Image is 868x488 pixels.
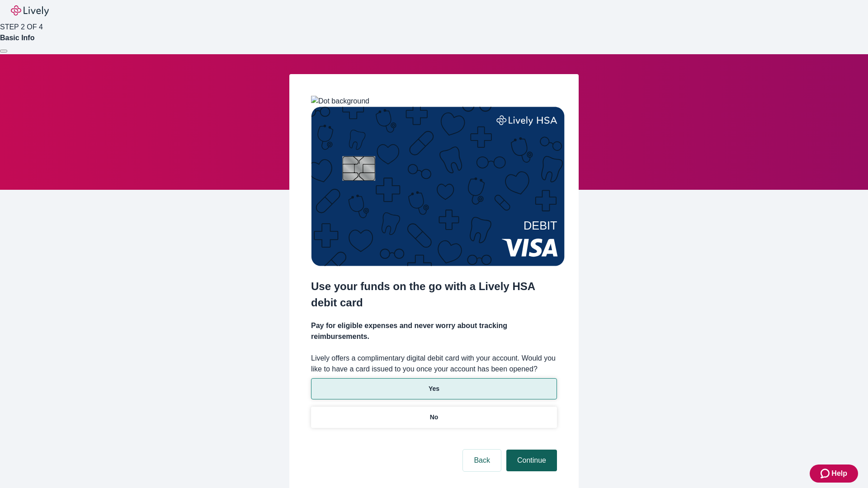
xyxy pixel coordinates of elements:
[810,465,858,483] button: Zendesk support iconHelp
[11,5,49,16] img: Lively
[311,378,557,399] button: Yes
[506,450,557,471] button: Continue
[311,407,557,428] button: No
[311,278,557,311] h2: Use your funds on the go with a Lively HSA debit card
[311,107,565,266] img: Debit card
[463,450,501,471] button: Back
[430,413,439,422] p: No
[311,353,557,375] label: Lively offers a complimentary digital debit card with your account. Would you like to have a card...
[311,320,557,342] h4: Pay for eligible expenses and never worry about tracking reimbursements.
[831,468,847,479] span: Help
[821,468,831,479] svg: Zendesk support icon
[311,96,369,107] img: Dot background
[429,384,439,394] p: Yes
